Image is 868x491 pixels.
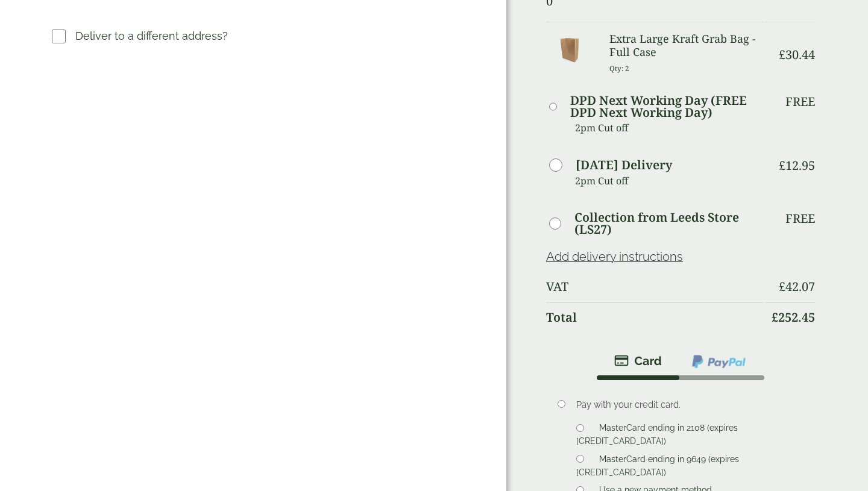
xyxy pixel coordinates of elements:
p: 2pm Cut off [575,119,763,137]
span: £ [772,309,778,325]
bdi: 252.45 [772,309,815,325]
span: £ [779,46,785,63]
p: Free [785,95,815,109]
h3: Extra Large Kraft Grab Bag - Full Case [609,33,763,58]
small: Qty: 2 [609,64,629,73]
label: [DATE] Delivery [576,159,672,171]
th: Total [546,302,763,332]
p: Pay with your credit card. [576,398,797,411]
label: MasterCard ending in 9649 (expires [CREDIT_CARD_DATA]) [576,454,739,481]
bdi: 12.95 [779,157,815,174]
span: £ [779,278,785,295]
p: Deliver to a different address? [75,28,228,44]
bdi: 42.07 [779,278,815,295]
img: ppcp-gateway.png [691,354,747,369]
span: £ [779,157,785,174]
p: Free [785,211,815,226]
label: Collection from Leeds Store (LS27) [574,211,763,236]
label: MasterCard ending in 2108 (expires [CREDIT_CARD_DATA]) [576,423,738,449]
bdi: 30.44 [779,46,815,63]
img: stripe.png [614,354,662,368]
p: 2pm Cut off [575,172,763,190]
th: VAT [546,272,763,301]
label: DPD Next Working Day (FREE DPD Next Working Day) [570,95,763,119]
a: Add delivery instructions [546,249,683,264]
